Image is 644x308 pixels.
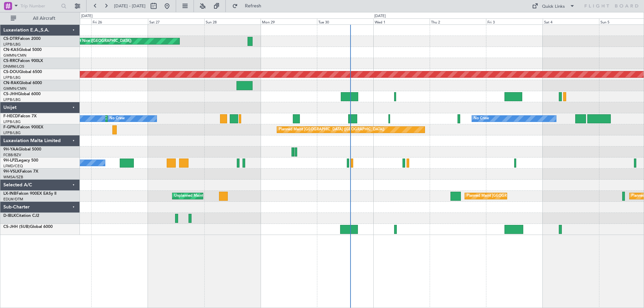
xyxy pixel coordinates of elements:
div: Wed 1 [373,18,430,24]
a: CS-JHHGlobal 6000 [3,92,41,96]
a: F-HECDFalcon 7X [3,114,37,118]
a: 9H-YAAGlobal 5000 [3,147,41,151]
span: F-GPNJ [3,125,18,129]
div: Quick Links [542,3,565,10]
span: CN-RAK [3,81,19,85]
a: CS-RRCFalcon 900LX [3,59,43,63]
div: Fri 26 [91,18,148,24]
button: Quick Links [529,1,578,11]
span: CS-JHH [3,92,18,96]
button: All Aircraft [7,13,73,24]
a: LFMD/CEQ [3,164,23,169]
a: 9H-LPZLegacy 500 [3,159,38,163]
a: CS-JHH (SUB)Global 6000 [3,225,53,229]
span: CN-KAS [3,48,19,52]
span: [DATE] - [DATE] [114,3,146,9]
a: 9H-VSLKFalcon 7X [3,170,38,174]
div: Sat 27 [148,18,204,24]
div: Mon 29 [261,18,317,24]
div: [DATE] [374,13,386,19]
a: F-GPNJFalcon 900EX [3,125,43,129]
a: CS-DOUGlobal 6500 [3,70,42,74]
div: Planned Maint Nice ([GEOGRAPHIC_DATA]) [57,36,131,46]
a: LFPB/LBG [3,97,21,102]
div: Planned Maint [GEOGRAPHIC_DATA] [467,191,531,201]
a: GMMN/CMN [3,86,26,91]
a: CN-RAKGlobal 6000 [3,81,42,85]
span: 9H-YAA [3,147,18,151]
span: CS-RRC [3,59,18,63]
span: F-HECD [3,114,18,118]
span: Refresh [239,4,267,8]
input: Trip Number [20,1,59,11]
a: FCBB/BZV [3,152,21,158]
a: LFPB/LBG [3,42,21,47]
a: CS-DTRFalcon 2000 [3,37,41,41]
a: LFPB/LBG [3,130,21,135]
span: 9H-VSLK [3,170,20,174]
span: CS-DOU [3,70,19,74]
span: All Aircraft [17,16,71,21]
a: DNMM/LOS [3,64,24,69]
div: Thu 2 [430,18,486,24]
span: CS-DTR [3,37,18,41]
a: WMSA/SZB [3,175,23,180]
span: LX-INB [3,192,16,196]
a: GMMN/CMN [3,53,26,58]
a: CN-KASGlobal 5000 [3,48,42,52]
a: EDLW/DTM [3,197,23,202]
div: [DATE] [81,13,93,19]
div: Planned Maint [GEOGRAPHIC_DATA] ([GEOGRAPHIC_DATA]) [279,125,384,135]
div: Sun 28 [204,18,261,24]
a: LFPB/LBG [3,75,21,80]
span: CS-JHH (SUB) [3,225,30,229]
button: Refresh [229,1,269,11]
div: Tue 30 [317,18,373,24]
span: D-IBLK [3,214,16,218]
a: LFPB/LBG [3,119,21,124]
div: No Crew [474,114,489,124]
div: Unplanned Maint Roma (Ciampino) [174,191,234,201]
div: No Crew [109,114,125,124]
a: LX-INBFalcon 900EX EASy II [3,192,56,196]
span: 9H-LPZ [3,159,17,163]
div: Fri 3 [486,18,542,24]
div: Sat 4 [543,18,599,24]
a: D-IBLKCitation CJ2 [3,214,39,218]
